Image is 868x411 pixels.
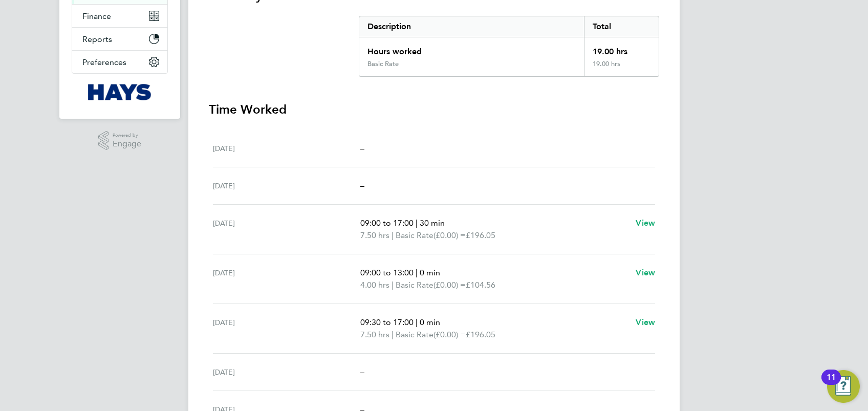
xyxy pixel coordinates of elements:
div: Description [359,16,584,37]
span: Preferences [82,57,126,67]
a: View [636,316,655,329]
span: (£0.00) = [433,330,466,339]
span: 0 min [420,317,440,327]
span: (£0.00) = [433,230,466,240]
span: 09:30 to 17:00 [360,317,414,327]
button: Reports [72,28,167,50]
span: – [360,181,364,190]
span: | [416,317,418,327]
span: – [360,367,364,377]
button: Open Resource Center, 11 new notifications [827,370,860,403]
span: View [636,218,655,228]
div: [DATE] [213,142,360,155]
h3: Time Worked [209,101,659,118]
span: | [392,330,394,339]
span: 09:00 to 17:00 [360,218,414,228]
span: View [636,317,655,327]
a: Go to home page [72,84,168,100]
button: Preferences [72,51,167,73]
span: Finance [82,11,111,21]
span: Basic Rate [396,229,433,242]
div: [DATE] [213,217,360,242]
span: 7.50 hrs [360,330,389,339]
span: Engage [113,140,141,148]
span: £196.05 [466,230,495,240]
span: | [392,230,394,240]
button: Finance [72,5,167,27]
span: £196.05 [466,330,495,339]
a: Powered byEngage [98,131,142,150]
span: View [636,268,655,277]
span: Basic Rate [396,279,433,291]
div: [DATE] [213,366,360,378]
span: 09:00 to 13:00 [360,268,414,277]
a: View [636,217,655,229]
span: 7.50 hrs [360,230,389,240]
div: [DATE] [213,267,360,291]
div: 11 [827,377,836,391]
span: 4.00 hrs [360,280,389,290]
span: £104.56 [466,280,495,290]
img: hays-logo-retina.png [88,84,152,100]
span: 30 min [420,218,445,228]
span: Reports [82,34,112,44]
span: | [416,218,418,228]
div: Summary [359,16,659,77]
div: 19.00 hrs [584,60,659,76]
span: – [360,143,364,153]
a: View [636,267,655,279]
div: Total [584,16,659,37]
div: [DATE] [213,316,360,341]
div: Basic Rate [367,60,399,68]
span: Powered by [113,131,141,140]
span: | [392,280,394,290]
div: [DATE] [213,180,360,192]
span: 0 min [420,268,440,277]
span: | [416,268,418,277]
span: (£0.00) = [433,280,466,290]
span: Basic Rate [396,329,433,341]
div: 19.00 hrs [584,37,659,60]
div: Hours worked [359,37,584,60]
